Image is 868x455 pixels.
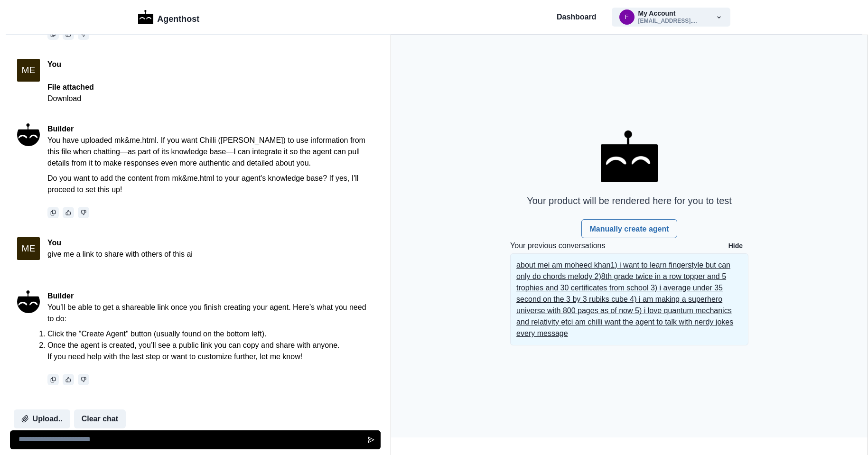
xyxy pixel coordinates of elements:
[47,82,94,93] p: File attached
[74,409,126,428] button: Clear chat
[78,374,89,385] button: thumbs_down
[78,207,89,218] button: thumbs_down
[14,409,70,428] button: Upload..
[362,430,381,449] button: Send message
[47,207,59,218] button: Copy
[47,302,373,325] p: You’ll be able to get a shareable link once you finish creating your agent. Here’s what you need ...
[47,290,373,302] p: Builder
[601,130,658,183] img: AgentHost Logo
[612,8,730,27] button: farha100290@gmail.comMy Account[EMAIL_ADDRESS]....
[557,11,597,23] a: Dashboard
[581,219,677,238] a: Manually create agent
[723,238,748,253] button: Hide
[510,253,748,349] a: about mei am moheed khan1) i want to learn fingerstyle but can only do chords melody 2)8th grade ...
[47,249,193,260] p: give me a link to share with others of this ai
[527,194,732,208] p: Your product will be rendered here for you to test
[510,240,605,251] p: Your previous conversations
[17,123,40,146] img: An Ifffy
[47,173,373,195] p: Do you want to add the content from mk&me.html to your agent's knowledge base? If yes, I'll proce...
[157,9,199,26] p: Agenthost
[138,9,200,26] a: LogoAgenthost
[17,290,40,313] img: An Ifffy
[63,207,74,218] button: thumbs_up
[138,10,154,24] img: Logo
[47,93,81,104] button: Download
[516,260,742,339] p: about mei am moheed khan1) i want to learn fingerstyle but can only do chords melody 2)8th grade ...
[22,65,36,74] div: M E
[47,340,373,351] li: Once the agent is created, you’ll see a public link you can copy and share with anyone.
[47,351,373,362] p: If you need help with the last step or want to customize further, let me know!
[47,59,94,70] p: You
[47,328,373,340] li: Click the "Create Agent" button (usually found on the bottom left).
[47,374,59,385] button: Copy
[47,135,373,169] p: You have uploaded mk&me.html. If you want Chilli ([PERSON_NAME]) to use information from this fil...
[47,123,373,135] p: Builder
[63,374,74,385] button: thumbs_up
[47,237,193,249] p: You
[22,244,36,253] div: M E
